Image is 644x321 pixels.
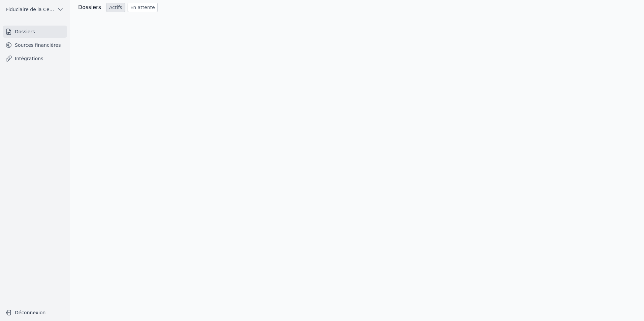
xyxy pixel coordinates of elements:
[3,39,67,51] a: Sources financières
[3,26,67,38] a: Dossiers
[78,3,101,11] h3: Dossiers
[6,6,54,13] span: Fiduciaire de la Cense & Associés
[3,307,67,318] button: Déconnexion
[128,3,158,12] a: En attente
[3,4,67,15] button: Fiduciaire de la Cense & Associés
[3,52,67,65] a: Intégrations
[106,3,125,12] a: Actifs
